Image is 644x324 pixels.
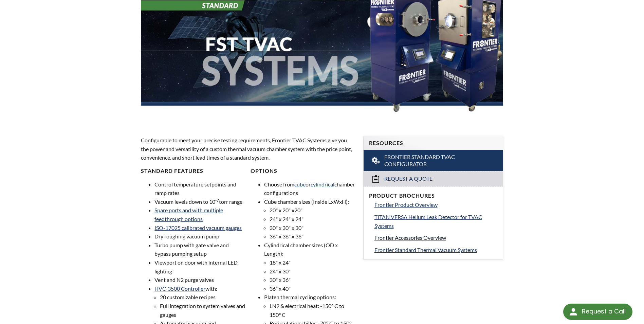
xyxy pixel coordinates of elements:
[154,224,242,231] a: ISO-17025 calibrated vacuum gauges
[154,258,245,275] li: Viewport on door with internal LED lighting
[369,140,497,147] h4: Resources
[154,241,245,258] li: Turbo pump with gate valve and bypass pumping setup
[374,213,497,230] a: TITAN VERSA Helium Leak Detector for TVAC Systems
[270,215,355,223] li: 24" x 24" x 24"
[270,267,355,276] li: 24" x 30"
[374,200,497,209] a: Frontier Product Overview
[374,214,482,229] span: TITAN VERSA Helium Leak Detector for TVAC Systems
[294,181,306,187] a: cube
[270,223,355,232] li: 30" x 30" x 30"
[364,150,503,171] a: Frontier Standard TVAC Configurator
[270,258,355,267] li: 18" x 24"
[154,232,245,241] li: Dry roughing vacuum pump
[270,284,355,293] li: 36" x 40"
[568,306,579,317] img: round button
[270,275,355,284] li: 30" x 36"
[160,302,245,319] li: Full integration to system valves and gauges
[563,304,632,320] div: Request a Call
[154,180,245,197] li: Control temperature setpoints and ramp rates
[582,304,626,319] div: Request a Call
[154,197,245,206] li: Vacuum levels down to 10 torr range
[251,167,355,175] h4: Options
[384,175,433,182] span: Request a Quote
[215,198,219,203] sup: -7
[270,302,355,319] li: LN2 & electrical heat: -150° C to 150° C
[374,247,477,253] span: Frontier Standard Thermal Vacuum Systems
[141,167,245,175] h4: Standard Features
[154,285,205,292] a: HVC-3500 Controller
[154,207,223,222] a: Spare ports and with multiple feedthrough options
[374,246,497,254] a: Frontier Standard Thermal Vacuum Systems
[154,275,245,284] li: Vent and N2 purge valves
[374,201,438,208] span: Frontier Product Overview
[374,234,446,241] span: Frontier Accessories Overview
[264,180,355,197] li: Choose from or chamber configurations
[264,197,355,241] li: Cube chamber sizes (Inside LxWxH):
[264,241,355,293] li: Cylindrical chamber sizes (OD x Length):
[364,171,503,186] a: Request a Quote
[270,206,355,215] li: 20" x 20" x20"
[141,136,355,162] p: Configurable to meet your precise testing requirements, Frontier TVAC Systems give you the power ...
[384,154,483,168] span: Frontier Standard TVAC Configurator
[374,233,497,242] a: Frontier Accessories Overview
[369,192,497,199] h4: Product Brochures
[270,232,355,241] li: 36" x 36" x 36"
[160,293,245,302] li: 20 customizable recipes
[311,181,334,187] a: cylindrical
